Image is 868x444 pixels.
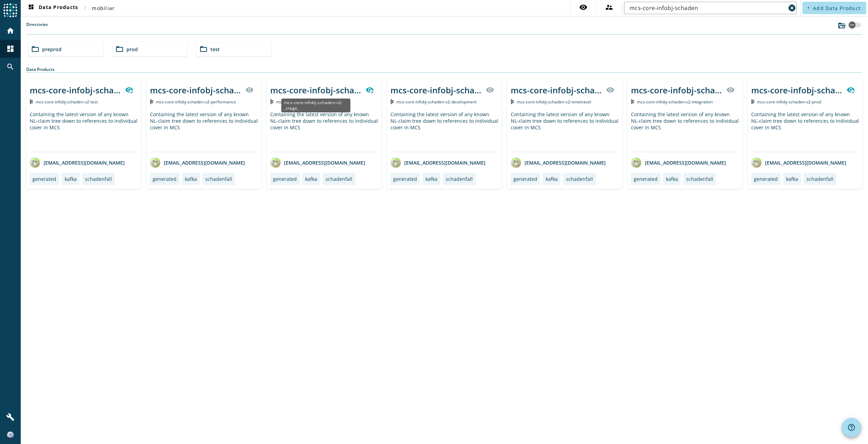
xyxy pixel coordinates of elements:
mat-icon: help_outline [847,423,856,432]
div: schadenfall [446,176,473,182]
mat-icon: dashboard [27,4,35,12]
span: Kafka Topic: mcs-core-infobj-schaden-v2-prod [757,99,821,105]
span: Kafka Topic: mcs-core-infobj-schaden-v2-timetravel [517,99,591,105]
img: avatar [30,157,40,168]
button: Clear [787,3,797,13]
button: Add Data Product [802,2,866,14]
mat-icon: build [6,413,15,421]
span: Kafka Topic: mcs-core-infobj-schaden-v2-development [396,99,477,105]
div: [EMAIL_ADDRESS][DOMAIN_NAME] [511,157,606,168]
img: avatar [150,157,160,168]
img: Kafka Topic: mcs-core-infobj-schaden-v2-test [30,99,33,104]
div: [EMAIL_ADDRESS][DOMAIN_NAME] [270,157,365,168]
div: generated [513,176,537,182]
img: Kafka Topic: mcs-core-infobj-schaden-v2-prod [751,99,754,104]
img: avatar [270,157,281,168]
img: Kafka Topic: mcs-core-infobj-schaden-v2-development [390,99,394,104]
div: generated [273,176,297,182]
div: kafka [185,176,197,182]
div: mcs-core-infobj-schaden-v2-_stage_ [511,84,602,96]
div: mcs-core-infobj-schaden-v2-_stage_ [270,84,361,96]
div: kafka [65,176,77,182]
div: Containing the latest version of any known NL-claim tree down to references to individual cover i... [150,111,258,152]
div: schadenfall [566,176,593,182]
mat-icon: home [6,27,15,35]
div: kafka [425,176,437,182]
div: Containing the latest version of any known NL-claim tree down to references to individual cover i... [390,111,498,152]
mat-icon: search [6,63,15,71]
div: kafka [666,176,678,182]
div: kafka [546,176,558,182]
span: preprod [42,46,62,53]
span: Data Products [27,4,78,12]
mat-icon: folder_open [31,45,39,53]
div: Containing the latest version of any known NL-claim tree down to references to individual cover i... [270,111,378,152]
span: Kafka Topic: mcs-core-infobj-schaden-v2-performance [156,99,236,105]
mat-icon: visibility [245,86,254,94]
div: [EMAIL_ADDRESS][DOMAIN_NAME] [390,157,485,168]
div: mcs-core-infobj-schaden-v2-_stage_ [390,84,482,96]
mat-icon: visibility [726,86,735,94]
input: Search (% or * for wildcards) [630,4,786,12]
div: Containing the latest version of any known NL-claim tree down to references to individual cover i... [511,111,619,152]
div: generated [153,176,177,182]
div: mcs-core-infobj-schaden-v2-_stage_ [751,84,842,96]
div: generated [32,176,56,182]
div: generated [754,176,778,182]
div: kafka [305,176,317,182]
img: Kafka Topic: mcs-core-infobj-schaden-v2-performance [150,99,153,104]
mat-icon: supervisor_account [605,3,613,11]
div: [EMAIL_ADDRESS][DOMAIN_NAME] [631,157,726,168]
span: Kafka Topic: mcs-core-infobj-schaden-v2-preprod [276,99,347,105]
img: Kafka Topic: mcs-core-infobj-schaden-v2-integration [631,99,634,104]
mat-icon: folder_open [115,45,124,53]
img: avatar [511,157,521,168]
div: schadenfall [205,176,232,182]
mat-icon: add [806,6,810,10]
span: mobiliar [92,5,115,11]
div: Containing the latest version of any known NL-claim tree down to references to individual cover i... [631,111,739,152]
img: Kafka Topic: mcs-core-infobj-schaden-v2-timetravel [511,99,514,104]
div: schadenfall [806,176,833,182]
mat-icon: visibility [486,86,494,94]
img: avatar [751,157,762,168]
span: prod [126,46,138,53]
img: spoud-logo.svg [3,3,17,17]
img: avatar [631,157,641,168]
div: Containing the latest version of any known NL-claim tree down to references to individual cover i... [751,111,859,152]
mat-icon: dashboard [6,45,15,53]
button: mobiliar [89,2,117,14]
div: Data Products [26,66,862,73]
div: mcs-core-infobj-schaden-v2-_stage_ [281,99,350,112]
mat-icon: visibility [579,3,587,11]
mat-icon: chevron_right [81,3,89,12]
span: Kafka Topic: mcs-core-infobj-schaden-v2-integration [637,99,713,105]
div: [EMAIL_ADDRESS][DOMAIN_NAME] [751,157,846,168]
div: [EMAIL_ADDRESS][DOMAIN_NAME] [150,157,245,168]
span: Add Data Product [813,5,861,11]
span: test [210,46,220,53]
div: schadenfall [85,176,112,182]
div: generated [634,176,658,182]
div: Containing the latest version of any known NL-claim tree down to references to individual cover i... [30,111,138,152]
div: mcs-core-infobj-schaden-v2-_stage_ [150,84,241,96]
button: Data Products [24,2,81,14]
div: schadenfall [686,176,713,182]
div: kafka [786,176,798,182]
div: [EMAIL_ADDRESS][DOMAIN_NAME] [30,157,125,168]
img: Kafka Topic: mcs-core-infobj-schaden-v2-preprod [270,99,273,104]
div: mcs-core-infobj-schaden-v2-_stage_ [631,84,722,96]
mat-icon: visibility [606,86,614,94]
div: generated [393,176,417,182]
mat-icon: folder_open [199,45,208,53]
span: Kafka Topic: mcs-core-infobj-schaden-v2-test [36,99,98,105]
label: Directories [26,21,48,34]
div: mcs-core-infobj-schaden-v2-_stage_ [30,84,121,96]
div: schadenfall [325,176,352,182]
img: 4eed4fe2a633cbc0620d2ab0b5676ee1 [7,432,14,438]
mat-icon: cancel [788,4,796,12]
img: avatar [390,157,401,168]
